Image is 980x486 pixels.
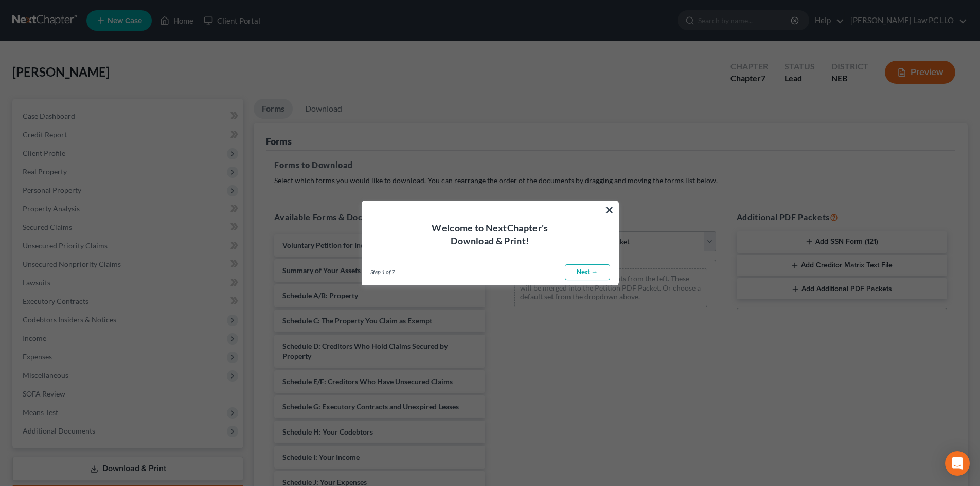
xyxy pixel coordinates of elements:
[604,202,614,218] button: ×
[370,268,395,276] span: Step 1 of 7
[565,264,610,281] a: Next →
[945,451,970,476] div: Open Intercom Messenger
[375,222,606,247] h4: Welcome to NextChapter's Download & Print!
